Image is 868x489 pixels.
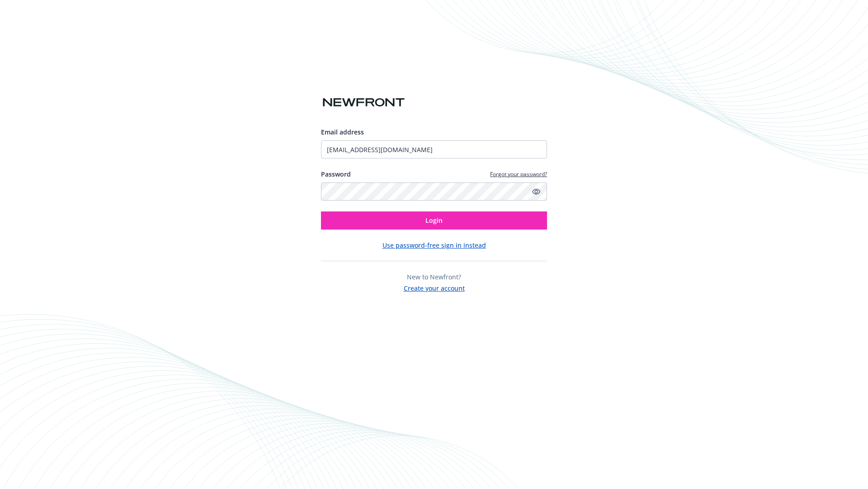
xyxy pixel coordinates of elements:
[490,170,547,178] a: Forgot your password?
[321,95,406,110] img: Newfront logo
[321,169,351,179] label: Password
[404,282,465,293] button: Create your account
[407,273,461,281] span: New to Newfront?
[382,240,486,250] button: Use password-free sign in instead
[425,216,443,225] span: Login
[321,128,364,136] span: Email address
[321,140,547,158] input: Enter your email
[321,182,547,201] input: Enter your password
[531,186,542,197] a: Show password
[321,211,547,230] button: Login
